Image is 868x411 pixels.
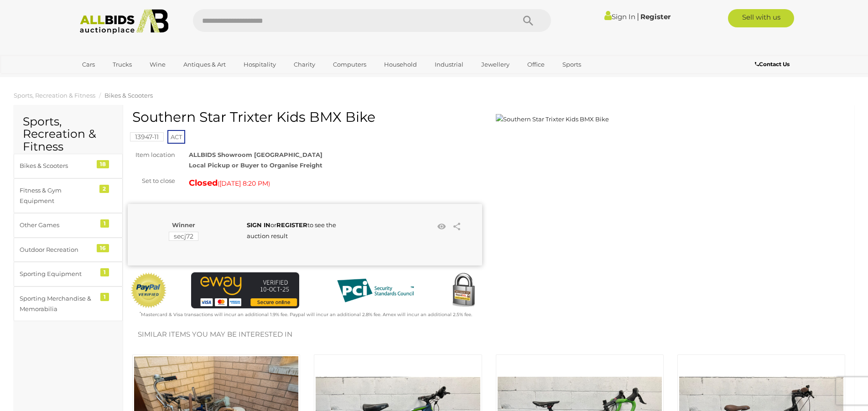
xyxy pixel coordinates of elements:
div: Fitness & Gym Equipment [20,185,95,207]
img: Southern Star Trixter Kids BMX Bike [496,114,850,125]
button: Search [505,9,551,32]
div: 1 [100,293,109,301]
div: Bikes & Scooters [20,161,95,171]
strong: Local Pickup or Buyer to Organise Freight [189,161,322,169]
h2: Similar items you may be interested in [138,331,840,338]
a: Register [640,12,670,21]
a: Hospitality [238,57,282,72]
strong: Closed [189,178,218,188]
span: ACT [167,130,185,144]
span: | [637,11,639,21]
div: 1 [100,268,109,276]
a: Cars [76,57,101,72]
a: Sporting Equipment 1 [14,262,123,286]
a: Household [378,57,423,72]
a: Antiques & Art [177,57,232,72]
a: Computers [327,57,372,72]
img: Allbids.com.au [75,9,174,34]
img: PCI DSS compliant [330,272,421,309]
div: Sporting Merchandise & Memorabilia [20,293,95,315]
b: Contact Us [755,61,790,68]
h2: Sports, Recreation & Fitness [23,115,114,153]
a: Trucks [107,57,138,72]
img: Official PayPal Seal [130,272,167,309]
div: 1 [100,219,109,228]
span: [DATE] 8:20 PM [219,179,268,187]
a: Contact Us [755,59,792,69]
a: Industrial [429,57,469,72]
span: ( ) [218,180,270,187]
a: 13947-11 [130,133,164,140]
div: Other Games [20,220,95,230]
a: Sports [556,57,587,72]
div: Sporting Equipment [20,269,95,279]
a: Other Games 1 [14,213,123,237]
a: REGISTER [276,221,307,229]
a: Sporting Merchandise & Memorabilia 1 [14,286,123,322]
div: Item location [121,150,182,160]
mark: 13947-11 [130,132,164,141]
b: Winner [172,221,195,229]
a: Fitness & Gym Equipment 2 [14,178,123,213]
a: Jewellery [475,57,515,72]
a: SIGN IN [247,221,270,229]
a: Outdoor Recreation 16 [14,238,123,262]
div: Set to close [121,176,182,186]
div: Outdoor Recreation [20,245,95,255]
a: Bikes & Scooters 18 [14,154,123,178]
small: Mastercard & Visa transactions will incur an additional 1.9% fee. Paypal will incur an additional... [140,312,472,317]
a: Wine [144,57,172,72]
a: Sports, Recreation & Fitness [14,92,95,99]
div: 18 [97,160,109,168]
a: [GEOGRAPHIC_DATA] [76,72,153,87]
a: Office [521,57,551,72]
a: Charity [288,57,321,72]
img: Secured by Rapid SSL [445,272,482,309]
li: Watch this item [435,220,449,234]
a: Bikes & Scooters [104,92,153,99]
h1: Southern Star Trixter Kids BMX Bike [132,109,480,125]
span: or to see the auction result [247,221,336,239]
div: 2 [99,185,109,193]
img: eWAY Payment Gateway [191,272,299,308]
a: Sell with us [728,9,794,27]
div: 16 [97,244,109,252]
mark: secj72 [169,232,198,241]
strong: ALLBIDS Showroom [GEOGRAPHIC_DATA] [189,151,322,158]
a: Sign In [604,12,635,21]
